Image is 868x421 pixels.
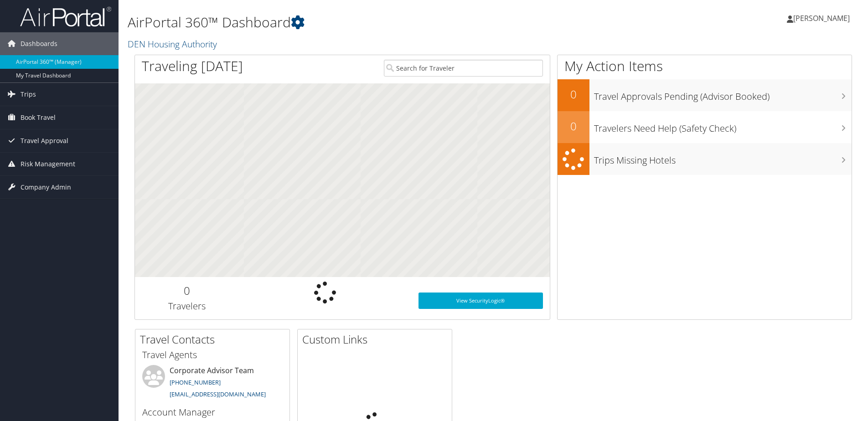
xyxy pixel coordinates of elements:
[21,83,36,106] span: Trips
[558,111,852,143] a: 0Travelers Need Help (Safety Check)
[594,118,852,135] h3: Travelers Need Help (Safety Check)
[128,38,219,50] a: DEN Housing Authority
[142,56,243,76] h1: Traveling [DATE]
[170,378,221,386] a: [PHONE_NUMBER]
[128,13,615,32] h1: AirPortal 360™ Dashboard
[787,5,859,32] a: [PERSON_NAME]
[21,32,57,55] span: Dashboards
[558,118,589,134] h2: 0
[302,332,452,347] h2: Custom Links
[21,129,68,152] span: Travel Approval
[138,365,287,402] li: Corporate Advisor Team
[140,332,289,347] h2: Travel Contacts
[20,6,111,27] img: airportal-logo.png
[21,106,56,129] span: Book Travel
[170,390,266,398] a: [EMAIL_ADDRESS][DOMAIN_NAME]
[142,349,283,361] h3: Travel Agents
[793,13,850,23] span: [PERSON_NAME]
[142,283,232,298] h2: 0
[558,87,589,102] h2: 0
[558,79,852,111] a: 0Travel Approvals Pending (Advisor Booked)
[21,153,75,175] span: Risk Management
[21,176,71,199] span: Company Admin
[142,406,283,419] h3: Account Manager
[418,293,543,309] a: View SecurityLogic®
[558,56,852,76] h1: My Action Items
[594,86,852,103] h3: Travel Approvals Pending (Advisor Booked)
[594,149,852,167] h3: Trips Missing Hotels
[558,143,852,175] a: Trips Missing Hotels
[384,60,543,77] input: Search for Traveler
[142,300,232,313] h3: Travelers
